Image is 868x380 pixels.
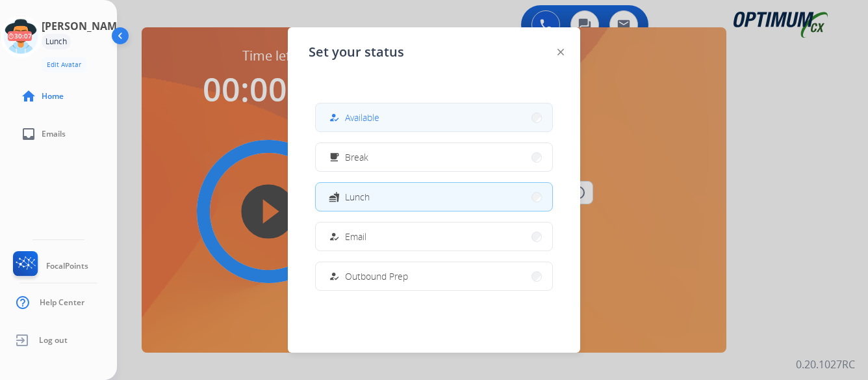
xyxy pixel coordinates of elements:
button: Lunch [316,183,552,211]
span: Email [345,230,366,243]
span: FocalPoints [46,261,88,271]
span: Lunch [345,190,370,204]
mat-icon: free_breakfast [329,152,340,163]
button: Email [316,223,552,251]
div: Lunch [42,34,71,49]
h3: [PERSON_NAME] [42,18,126,34]
img: close-button [557,49,564,55]
span: Break [345,150,368,164]
button: Outbound Prep [316,262,552,290]
a: FocalPoints [10,251,88,281]
mat-icon: how_to_reg [329,231,340,242]
button: Break [316,143,552,171]
span: Set your status [309,43,404,61]
span: Help Center [40,297,84,308]
span: Emails [42,129,66,139]
mat-icon: fastfood [329,191,340,202]
button: Available [316,103,552,131]
span: Log out [39,335,68,346]
span: Available [345,111,379,124]
mat-icon: how_to_reg [329,271,340,282]
mat-icon: home [21,88,36,104]
span: Home [42,91,64,102]
p: 0.20.1027RC [796,357,855,372]
mat-icon: how_to_reg [329,112,340,123]
mat-icon: inbox [21,126,36,142]
span: Outbound Prep [345,269,408,283]
button: Edit Avatar [42,57,86,72]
